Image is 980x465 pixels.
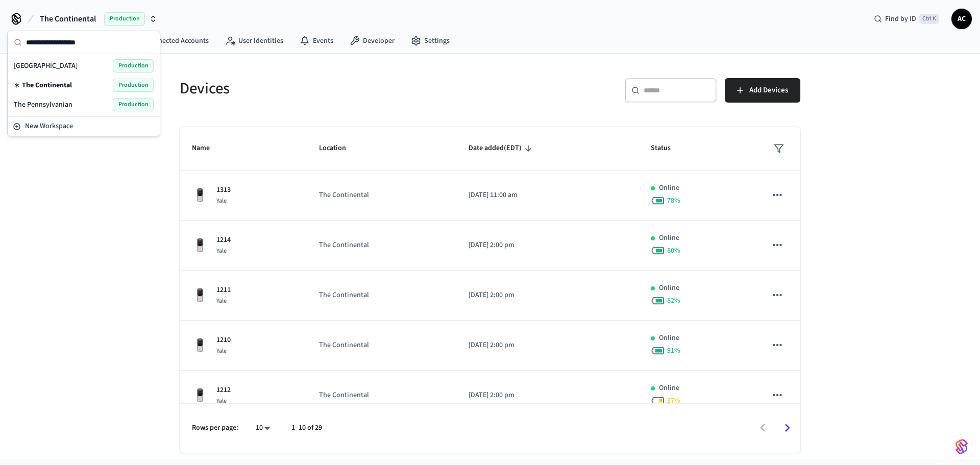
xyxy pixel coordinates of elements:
[319,340,444,351] p: The Continental
[659,233,679,243] p: Online
[14,100,72,110] span: The Pennsylvanian
[469,190,626,201] p: [DATE] 11:00 am
[216,285,231,296] p: 1211
[469,390,626,401] p: [DATE] 2:00 pm
[951,9,972,29] button: AC
[667,346,680,356] span: 91 %
[651,140,684,156] span: Status
[104,12,145,26] span: Production
[885,14,916,24] span: Find by ID
[725,78,800,103] button: Add Devices
[192,423,238,433] p: Rows per page:
[125,32,217,50] a: Connected Accounts
[192,237,208,254] img: Yale Assure Touchscreen Wifi Smart Lock, Satin Nickel, Front
[319,390,444,401] p: The Continental
[9,118,159,135] button: New Workspace
[251,421,275,435] div: 10
[216,185,231,195] p: 1313
[319,290,444,301] p: The Continental
[216,235,231,246] p: 1214
[469,290,626,301] p: [DATE] 2:00 pm
[14,61,78,71] span: [GEOGRAPHIC_DATA]
[291,32,341,50] a: Events
[469,340,626,351] p: [DATE] 2:00 pm
[749,84,788,97] span: Add Devices
[25,121,73,132] span: New Workspace
[659,383,679,394] p: Online
[113,79,154,92] span: Production
[667,246,680,256] span: 80 %
[291,423,322,433] p: 1–10 of 29
[216,197,227,205] span: Yale
[22,80,72,90] span: The Continental
[866,10,947,28] div: Find by IDCtrl K
[192,187,208,204] img: Yale Assure Touchscreen Wifi Smart Lock, Satin Nickel, Front
[403,32,458,50] a: Settings
[659,183,679,193] p: Online
[180,78,484,99] h5: Devices
[192,337,208,354] img: Yale Assure Touchscreen Wifi Smart Lock, Satin Nickel, Front
[667,296,680,306] span: 82 %
[216,397,227,405] span: Yale
[955,438,968,455] img: SeamLogoGradient.69752ec5.svg
[216,247,227,255] span: Yale
[216,297,227,305] span: Yale
[667,195,680,206] span: 78 %
[113,59,154,72] span: Production
[919,14,939,24] span: Ctrl K
[659,283,679,293] p: Online
[469,240,626,251] p: [DATE] 2:00 pm
[192,387,208,404] img: Yale Assure Touchscreen Wifi Smart Lock, Satin Nickel, Front
[952,10,971,28] span: AC
[217,32,291,50] a: User Identities
[192,287,208,304] img: Yale Assure Touchscreen Wifi Smart Lock, Satin Nickel, Front
[216,347,227,355] span: Yale
[192,140,223,156] span: Name
[319,140,359,156] span: Location
[667,396,680,406] span: 37 %
[775,416,799,440] button: Go to next page
[469,140,535,156] span: Date added(EDT)
[341,32,403,50] a: Developer
[216,335,231,346] p: 1210
[216,385,231,396] p: 1212
[113,98,154,111] span: Production
[319,190,444,201] p: The Continental
[40,13,96,25] span: The Continental
[319,240,444,251] p: The Continental
[659,333,679,344] p: Online
[8,54,160,116] div: Suggestions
